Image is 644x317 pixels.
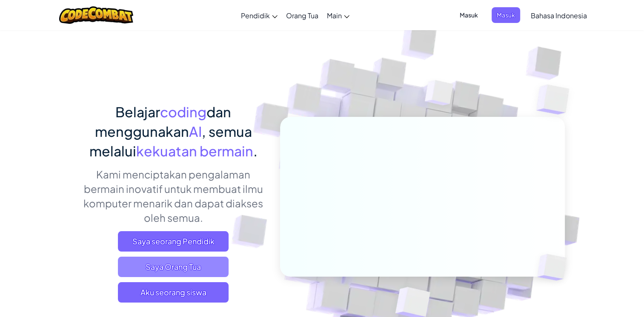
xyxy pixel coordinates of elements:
[523,236,587,298] img: Overlap cubes
[80,167,267,225] p: Kami menciptakan pengalaman bermain inovatif untuk membuat ilmu komputer menarik dan dapat diakse...
[237,4,282,27] a: Pendidik
[118,282,229,303] button: Aku seorang siswa
[282,4,323,27] a: Orang Tua
[527,4,591,27] a: Bahasa Indonesia
[118,257,229,277] a: Saya Orang Tua
[160,103,206,120] span: coding
[118,231,229,252] a: Saya seorang Pendidik
[241,11,270,20] span: Pendidik
[136,142,253,159] span: kekuatan bermain
[253,142,258,159] span: .
[323,4,354,27] a: Main
[115,103,160,120] span: Belajar
[327,11,342,20] span: Main
[59,6,134,24] img: CodeCombat logo
[492,7,520,23] button: Masuk
[409,63,470,127] img: Overlap cubes
[455,7,483,23] button: Masuk
[531,11,587,20] span: Bahasa Indonesia
[519,64,593,136] img: Overlap cubes
[189,123,202,140] span: AI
